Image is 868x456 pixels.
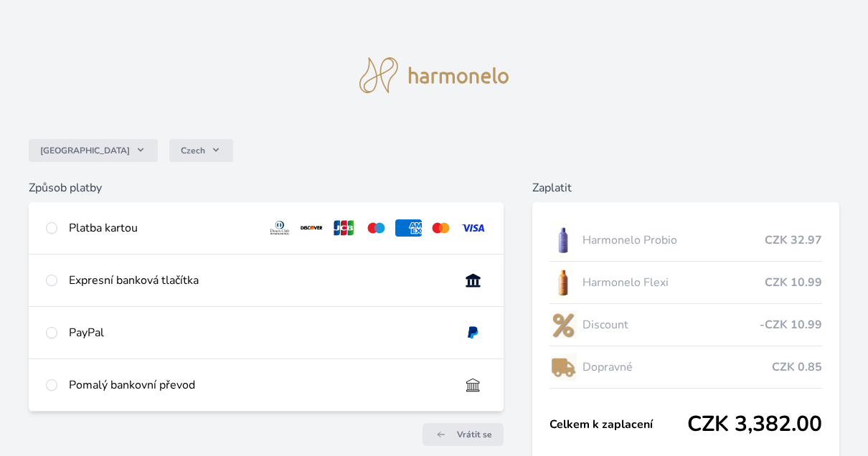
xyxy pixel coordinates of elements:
img: amex.svg [395,219,422,237]
span: Dopravné [582,358,772,376]
img: CLEAN_FLEXI_se_stinem_x-hi_(1)-lo.jpg [549,265,577,300]
img: maestro.svg [363,219,390,237]
img: visa.svg [460,219,486,237]
img: discount-lo.png [549,307,577,343]
img: discover.svg [298,219,325,237]
span: Czech [181,145,205,156]
span: -CZK 10.99 [760,316,822,333]
span: Vrátit se [457,429,492,440]
div: Expresní banková tlačítka [69,272,448,289]
img: bankTransfer_IBAN.svg [460,376,486,394]
span: Harmonelo Probio [582,232,765,249]
button: Czech [169,139,233,162]
img: logo.svg [359,57,509,93]
img: jcb.svg [331,219,357,237]
div: Platba kartou [69,219,255,237]
span: Discount [582,316,760,333]
span: [GEOGRAPHIC_DATA] [40,145,130,156]
img: diners.svg [267,219,293,237]
img: CLEAN_PROBIO_se_stinem_x-lo.jpg [549,222,577,258]
img: mc.svg [428,219,454,237]
span: CZK 0.85 [772,358,822,376]
img: paypal.svg [460,324,486,341]
span: CZK 3,382.00 [687,412,822,437]
span: Harmonelo Flexi [582,274,765,291]
h6: Zaplatit [532,179,839,196]
span: Celkem k zaplacení [549,416,687,433]
a: Vrátit se [423,423,504,446]
img: onlineBanking_CZ.svg [460,272,486,289]
h6: Způsob platby [29,179,504,196]
div: PayPal [69,324,448,341]
span: CZK 32.97 [765,232,822,249]
img: delivery-lo.png [549,349,577,385]
span: CZK 10.99 [765,274,822,291]
div: Pomalý bankovní převod [69,376,448,394]
button: [GEOGRAPHIC_DATA] [29,139,158,162]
